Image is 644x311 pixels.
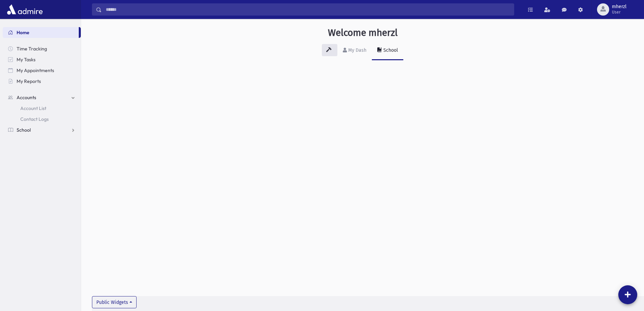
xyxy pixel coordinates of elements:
[3,92,81,103] a: Accounts
[337,41,372,60] a: My Dash
[17,67,54,73] span: My Appointments
[372,41,403,60] a: School
[382,47,398,53] div: School
[3,76,81,87] a: My Reports
[17,57,35,63] span: My Tasks
[3,65,81,76] a: My Appointments
[17,46,47,52] span: Time Tracking
[3,103,81,114] a: Account List
[3,27,79,38] a: Home
[328,27,398,39] h3: Welcome mherzl
[102,3,514,16] input: Search
[3,43,81,54] a: Time Tracking
[17,29,29,36] span: Home
[17,127,31,133] span: School
[92,296,137,308] button: Public Widgets
[17,78,41,84] span: My Reports
[3,54,81,65] a: My Tasks
[347,47,366,53] div: My Dash
[17,94,36,101] span: Accounts
[612,9,626,15] span: User
[5,3,44,16] img: AdmirePro
[20,116,49,122] span: Contact Logs
[3,114,81,125] a: Contact Logs
[612,4,626,9] span: mherzl
[20,105,46,111] span: Account List
[3,125,81,135] a: School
